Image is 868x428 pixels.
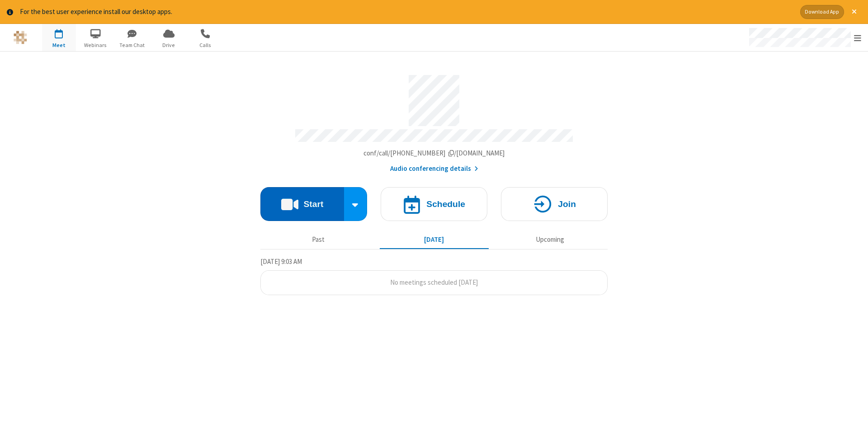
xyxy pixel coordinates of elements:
[260,68,608,174] section: Account details
[189,41,222,49] span: Calls
[115,41,149,49] span: Team Chat
[558,200,576,208] h4: Join
[3,24,37,51] button: Logo
[20,7,793,17] div: For the best user experience install our desktop apps.
[152,41,186,49] span: Drive
[501,187,608,221] button: Join
[42,41,76,49] span: Meet
[260,257,302,266] span: [DATE] 9:03 AM
[14,31,27,44] img: QA Selenium DO NOT DELETE OR CHANGE
[303,200,323,208] h4: Start
[363,149,505,157] span: Copy my meeting room link
[847,5,861,19] button: Close alert
[79,41,113,49] span: Webinars
[381,187,487,221] button: Schedule
[264,231,373,249] button: Past
[800,5,844,19] button: Download App
[344,187,368,221] div: Start conference options
[495,231,604,249] button: Upcoming
[426,200,465,208] h4: Schedule
[741,24,868,51] div: Open menu
[260,187,344,221] button: Start
[380,231,489,249] button: [DATE]
[363,148,505,159] button: Copy my meeting room linkCopy my meeting room link
[390,164,478,174] button: Audio conferencing details
[260,256,608,295] section: Today's Meetings
[390,278,478,287] span: No meetings scheduled [DATE]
